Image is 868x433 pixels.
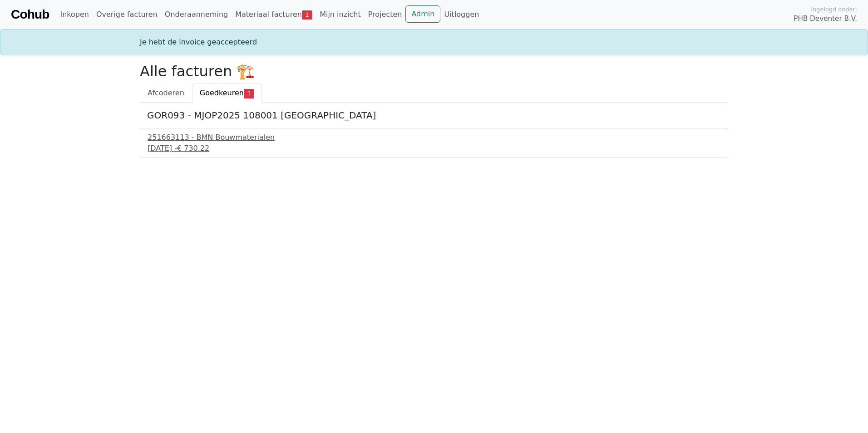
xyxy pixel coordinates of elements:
a: Overige facturen [93,5,161,24]
span: € 730,22 [177,144,209,153]
a: Onderaanneming [161,5,232,24]
a: Projecten [365,5,406,24]
a: 251663113 - BMN Bouwmaterialen[DATE] -€ 730,22 [148,132,720,154]
a: Afcoderen [140,84,192,103]
a: Uitloggen [440,5,483,24]
a: Cohub [11,4,49,25]
div: 251663113 - BMN Bouwmaterialen [148,132,720,143]
a: Goedkeuren1 [192,84,262,103]
a: Admin [405,5,440,23]
div: [DATE] - [148,143,720,154]
span: Afcoderen [148,89,184,97]
h2: Alle facturen 🏗️ [140,63,728,80]
span: 1 [302,10,312,20]
div: Je hebt de invoice geaccepteerd [134,37,734,48]
span: PHB Deventer B.V. [794,14,857,24]
h5: GOR093 - MJOP2025 108001 [GEOGRAPHIC_DATA] [147,110,721,121]
span: Goedkeuren [200,89,244,97]
a: Mijn inzicht [316,5,365,24]
a: Inkopen [56,5,92,24]
span: Ingelogd onder: [811,5,857,14]
span: 1 [244,89,254,98]
a: Materiaal facturen1 [232,5,316,24]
